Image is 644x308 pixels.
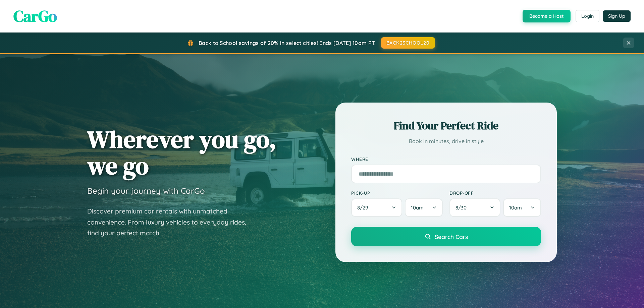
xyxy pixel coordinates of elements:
button: 8/29 [351,198,402,217]
p: Discover premium car rentals with unmatched convenience. From luxury vehicles to everyday rides, ... [87,206,255,239]
h2: Find Your Perfect Ride [351,118,541,133]
button: Become a Host [523,10,571,22]
button: Sign Up [603,10,631,22]
button: 10am [405,198,443,217]
h1: Wherever you go, we go [87,126,276,179]
span: CarGo [13,5,57,27]
button: Search Cars [351,227,541,246]
span: 8 / 29 [357,204,371,211]
button: 8/30 [449,198,500,217]
span: 8 / 30 [455,204,470,211]
button: Login [576,10,599,22]
button: BACK2SCHOOL20 [381,37,435,49]
span: 10am [509,204,522,211]
button: 10am [503,198,541,217]
h3: Begin your journey with CarGo [87,186,205,196]
span: 10am [411,204,424,211]
p: Book in minutes, drive in style [351,136,541,146]
label: Drop-off [449,190,541,196]
span: Back to School savings of 20% in select cities! Ends [DATE] 10am PT. [199,40,376,46]
label: Where [351,156,541,162]
span: Search Cars [435,233,468,240]
label: Pick-up [351,190,443,196]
